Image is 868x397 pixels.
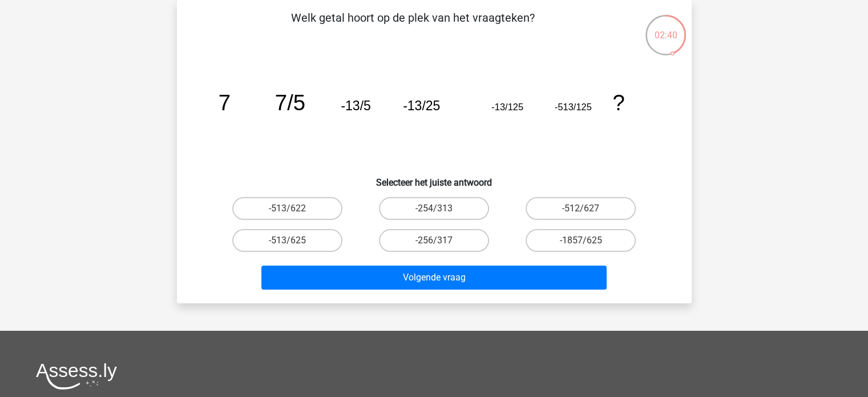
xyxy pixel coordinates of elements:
tspan: -513/125 [554,102,591,112]
tspan: 7/5 [274,90,305,115]
div: 02:40 [644,14,687,42]
tspan: 7 [218,90,230,115]
p: Welk getal hoort op de plek van het vraagteken? [195,9,631,43]
tspan: ? [612,90,624,115]
img: Assessly logo [36,363,117,390]
label: -513/625 [232,229,342,252]
tspan: -13/25 [403,98,440,113]
tspan: -13/5 [341,98,370,113]
label: -254/313 [379,197,489,220]
label: -256/317 [379,229,489,252]
label: -513/622 [232,197,342,220]
button: Volgende vraag [261,266,607,290]
label: -1857/625 [526,229,636,252]
tspan: -13/125 [491,102,523,112]
h6: Selecteer het juiste antwoord [195,168,673,188]
label: -512/627 [526,197,636,220]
